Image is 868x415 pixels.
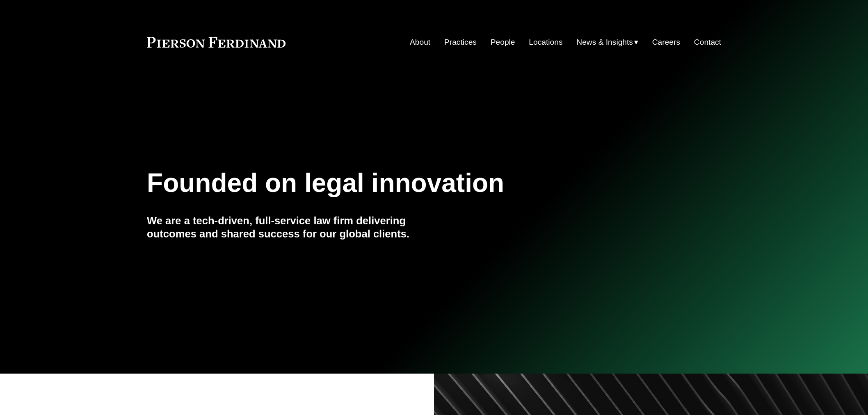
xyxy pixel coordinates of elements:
a: People [491,34,515,50]
a: About [410,34,430,50]
h4: We are a tech-driven, full-service law firm delivering outcomes and shared success for our global... [147,214,434,241]
span: News & Insights [576,35,633,50]
a: folder dropdown [576,34,638,50]
a: Practices [444,34,477,50]
h1: Founded on legal innovation [147,168,626,198]
a: Locations [529,34,562,50]
a: Careers [652,34,680,50]
a: Contact [694,34,721,50]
